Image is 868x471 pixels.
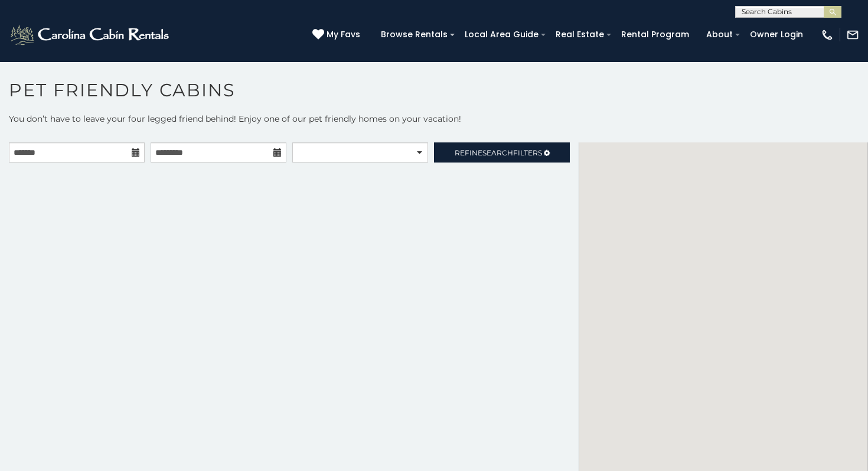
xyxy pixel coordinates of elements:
span: Search [482,148,513,157]
a: Real Estate [550,25,610,44]
a: Local Area Guide [459,25,544,44]
a: Owner Login [744,25,809,44]
a: Rental Program [615,25,695,44]
img: White-1-2.png [9,23,172,47]
a: RefineSearchFilters [434,142,570,163]
span: My Favs [327,28,360,41]
img: mail-regular-white.png [846,28,859,41]
span: Refine Filters [455,148,542,157]
a: My Favs [312,28,363,41]
a: Browse Rentals [375,25,453,44]
a: About [700,25,739,44]
img: phone-regular-white.png [821,28,834,41]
